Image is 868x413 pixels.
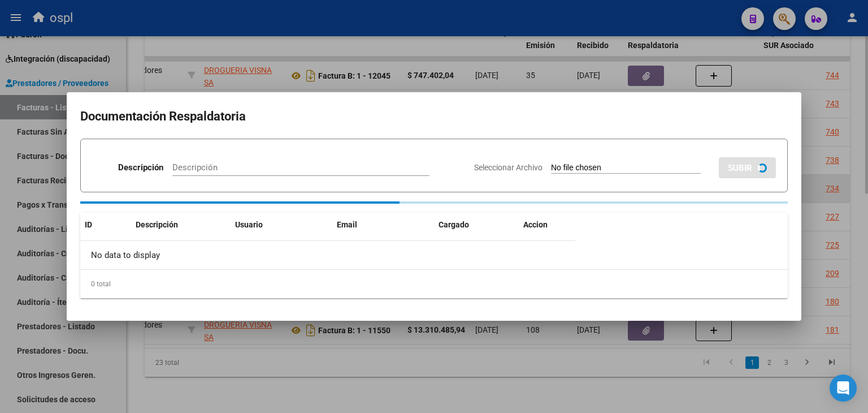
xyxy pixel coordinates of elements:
[118,161,163,174] p: Descripción
[80,106,788,127] h2: Documentación Respaldatoria
[728,163,752,173] span: SUBIR
[80,241,575,269] div: No data to display
[136,220,178,229] span: Descripción
[80,270,788,298] div: 0 total
[719,157,776,178] button: SUBIR
[332,213,434,237] datatable-header-cell: Email
[474,163,542,172] span: Seleccionar Archivo
[830,375,857,402] div: Open Intercom Messenger
[80,213,131,237] datatable-header-cell: ID
[131,213,231,237] datatable-header-cell: Descripción
[85,220,92,229] span: ID
[337,220,357,229] span: Email
[523,220,548,229] span: Accion
[439,220,469,229] span: Cargado
[434,213,519,237] datatable-header-cell: Cargado
[235,220,263,229] span: Usuario
[231,213,332,237] datatable-header-cell: Usuario
[519,213,575,237] datatable-header-cell: Accion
